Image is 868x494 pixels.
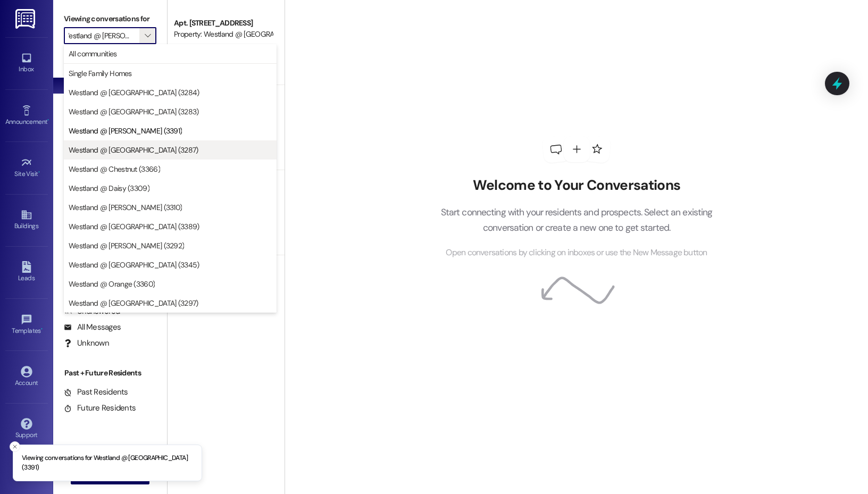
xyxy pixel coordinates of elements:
[5,49,48,78] a: Inbox
[5,258,48,287] a: Leads
[69,145,198,155] span: Westland @ [GEOGRAPHIC_DATA] (3287)
[69,27,139,44] input: All communities
[424,177,729,194] h2: Welcome to Your Conversations
[69,259,199,270] span: Westland @ [GEOGRAPHIC_DATA] (3345)
[69,183,149,194] span: Westland @ Daisy (3309)
[69,221,199,232] span: Westland @ [GEOGRAPHIC_DATA] (3389)
[69,48,117,59] span: All communities
[64,338,109,349] div: Unknown
[446,246,707,259] span: Open conversations by clicking on inboxes or use the New Message button
[69,68,132,79] span: Single Family Homes
[53,286,167,297] div: Residents
[69,87,199,98] span: Westland @ [GEOGRAPHIC_DATA] (3284)
[230,43,283,53] span: [PERSON_NAME]
[38,169,40,176] span: •
[424,205,729,235] p: Start connecting with your residents and prospects. Select an existing conversation or create a n...
[53,60,167,71] div: Prospects + Residents
[22,454,193,472] p: Viewing conversations for Westland @ [GEOGRAPHIC_DATA] (3391)
[15,9,37,29] img: ResiDesk Logo
[5,363,48,391] a: Account
[69,164,160,174] span: Westland @ Chestnut (3366)
[5,154,48,182] a: Site Visit •
[69,298,198,308] span: Westland @ [GEOGRAPHIC_DATA] (3297)
[174,18,272,29] div: Apt. [STREET_ADDRESS]
[69,279,155,289] span: Westland @ Orange (3360)
[69,125,182,136] span: Westland @ [PERSON_NAME] (3391)
[5,206,48,235] a: Buildings
[145,31,151,40] i: 
[64,11,156,27] label: Viewing conversations for
[64,403,136,414] div: Future Residents
[53,367,167,379] div: Past + Future Residents
[69,240,184,251] span: Westland @ [PERSON_NAME] (3292)
[174,29,272,40] div: Property: Westland @ [GEOGRAPHIC_DATA] (3391)
[53,205,167,216] div: Prospects
[69,202,182,213] span: Westland @ [PERSON_NAME] (3310)
[41,325,43,333] span: •
[10,441,20,452] button: Close toast
[174,43,230,53] span: [PERSON_NAME]
[5,311,48,339] a: Templates •
[69,106,199,117] span: Westland @ [GEOGRAPHIC_DATA] (3283)
[64,322,121,333] div: All Messages
[64,387,128,398] div: Past Residents
[5,415,48,443] a: Support
[47,116,49,124] span: •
